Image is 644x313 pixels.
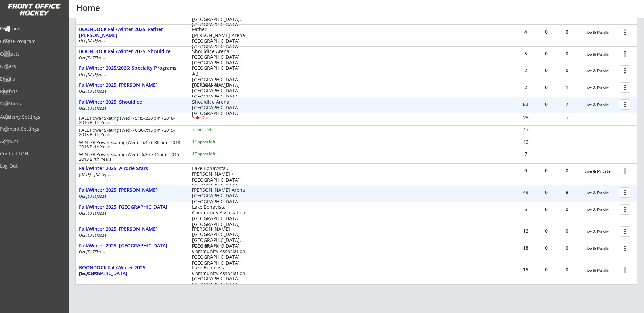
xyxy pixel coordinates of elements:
div: 0 [536,229,556,233]
div: 13 [516,140,536,144]
button: more_vert [620,166,630,176]
div: Fall/Winter 2025: Airdrie Stars [79,166,185,171]
div: [PERSON_NAME] Arena [GEOGRAPHIC_DATA], [GEOGRAPHIC_DATA] [192,187,245,204]
div: Fall/Winter 2025: [PERSON_NAME] [79,187,185,193]
div: 0 [557,29,577,34]
div: 15 [515,267,536,272]
div: Oct [DATE] [79,89,183,93]
div: 17 [516,127,536,132]
div: 0 [515,168,536,173]
div: BOONDOCK Fall/Winter 2025: Father [PERSON_NAME] [79,27,185,38]
div: 12 [515,229,536,233]
div: 0 [536,168,556,173]
div: 0 [536,68,556,73]
div: Oct [DATE] [79,233,183,237]
em: 2026 [98,106,106,111]
em: 2026 [98,56,106,60]
div: WINTER Power Skating (Wed) - 6:30-7:15pm - 2015-2013 Birth Years [79,152,183,161]
div: Live & Public [584,208,616,212]
div: 17 spots left [192,152,236,156]
div: Shouldice Arena [GEOGRAPHIC_DATA], [GEOGRAPHIC_DATA] [192,99,245,116]
div: 0 [536,85,556,90]
em: 2026 [98,194,106,199]
div: Fall/Winter 2025: [PERSON_NAME] [79,226,185,232]
div: 0 [536,102,556,107]
button: more_vert [620,204,630,215]
div: Shouldice Arena [GEOGRAPHIC_DATA], [GEOGRAPHIC_DATA] [192,49,245,66]
div: 7 [557,102,577,107]
em: 2026 [98,38,106,43]
div: Live & Public [584,52,616,57]
div: FALL Power Skating (Wed) - 6:30-7:15 pm - 2015-2013 Birth Years [79,128,183,137]
div: Live & Public [584,191,616,195]
div: Lake Bonavista Community Association [GEOGRAPHIC_DATA], [GEOGRAPHIC_DATA] [192,204,245,227]
div: Live & Public [584,103,616,107]
div: 7 spots left [192,128,236,132]
div: 2 [515,68,536,73]
div: 8 [557,190,577,195]
div: [PERSON_NAME][GEOGRAPHIC_DATA] [GEOGRAPHIC_DATA], [GEOGRAPHIC_DATA] [192,82,245,105]
div: 0 [536,207,556,212]
div: Oct [DATE] [79,56,183,60]
div: Fall/Winter 2025/2026: Specialty Programs [79,65,185,71]
div: 5 [515,207,536,212]
div: 0 [536,246,556,250]
div: 2 [515,85,536,90]
div: Oct [DATE] [79,72,183,77]
div: 0 [557,168,577,173]
div: FALL Power Skating (Wed) - 5:45-6:30 pm - 2018-2016 Birth Years [79,116,183,125]
div: Oct [DATE] [79,250,183,254]
div: Sold Out [192,116,236,120]
div: 1 [557,85,577,90]
div: Live & Public [584,86,616,90]
div: Live & Public [584,246,616,251]
div: BOONDOCK Fall/Winter 2025: Shouldice [79,49,185,55]
div: Fall/Winter 2025: [GEOGRAPHIC_DATA] [79,204,185,210]
button: more_vert [620,187,630,198]
div: Oct [DATE] [79,39,183,43]
div: [PERSON_NAME][GEOGRAPHIC_DATA] [GEOGRAPHIC_DATA], [GEOGRAPHIC_DATA] [192,226,245,249]
div: 0 [557,207,577,212]
div: Oct [DATE] [79,272,183,276]
div: 4 [515,29,536,34]
div: 11 spots left [192,140,236,144]
div: 0 [557,51,577,56]
em: 2026 [98,211,106,216]
em: 2025 [106,172,114,177]
div: Live & Private [584,169,616,174]
div: 18 [515,246,536,250]
button: more_vert [620,243,630,253]
em: 2026 [98,233,106,238]
div: Lake Bonavista Community Association [GEOGRAPHIC_DATA], [GEOGRAPHIC_DATA] [192,265,245,288]
div: Father [PERSON_NAME] Arena [GEOGRAPHIC_DATA], [GEOGRAPHIC_DATA] [192,27,245,49]
button: more_vert [620,65,630,76]
div: Oct [DATE] [79,211,183,215]
div: 0 [536,267,556,272]
div: Live & Public [584,69,616,74]
em: 2026 [98,250,106,254]
em: 2026 [98,72,106,77]
button: more_vert [620,49,630,59]
div: Fall/Winter 2025: [PERSON_NAME] [79,82,185,88]
div: 5 [515,51,536,56]
div: Fall/Winter 2025: Shouldice [79,99,185,105]
div: 0 [536,29,556,34]
button: more_vert [620,265,630,275]
div: [GEOGRAPHIC_DATA], AB [GEOGRAPHIC_DATA], [GEOGRAPHIC_DATA] [192,65,245,88]
button: more_vert [620,82,630,93]
div: 0 [536,190,556,195]
em: 2026 [98,89,106,94]
em: 2026 [98,272,106,276]
div: 7 [516,152,536,156]
div: Live & Public [584,230,616,234]
button: more_vert [620,226,630,237]
div: Fall/Winter 2025: [GEOGRAPHIC_DATA] [79,243,185,249]
div: 7 [557,116,577,120]
button: more_vert [620,99,630,110]
div: Live & Public [584,30,616,35]
div: Oct [DATE] [79,194,183,199]
div: 0 [536,51,556,56]
div: 25 [516,115,536,120]
div: BOONDOCK Fall/Winter 2025: [GEOGRAPHIC_DATA] [79,265,185,276]
div: 0 [557,229,577,233]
